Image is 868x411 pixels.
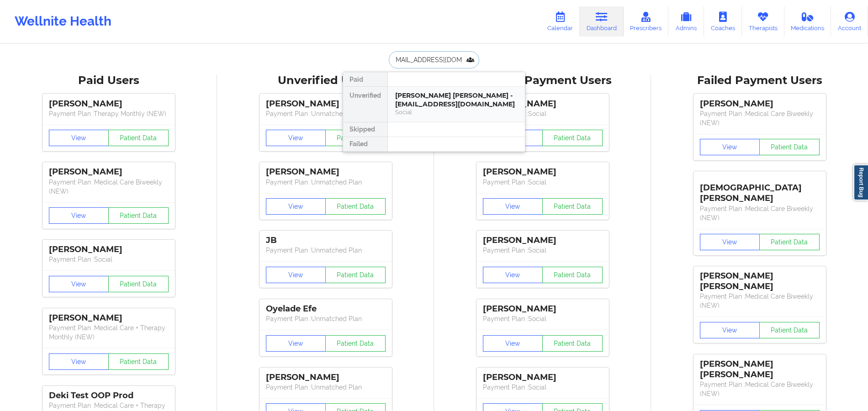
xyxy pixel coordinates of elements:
button: View [49,353,109,370]
p: Payment Plan : Unmatched Plan [266,246,386,255]
button: View [700,322,760,338]
button: Patient Data [542,335,603,352]
a: Dashboard [580,6,624,37]
div: [PERSON_NAME] [49,244,169,255]
button: Patient Data [108,353,169,370]
p: Payment Plan : Medical Care Biweekly (NEW) [49,178,169,196]
p: Payment Plan : Social [483,109,603,118]
div: Failed [343,137,387,152]
div: JB [266,235,386,246]
div: [PERSON_NAME] [266,99,386,109]
button: View [483,267,543,283]
div: Skipped Payment Users [440,74,645,88]
p: Payment Plan : Medical Care Biweekly (NEW) [700,109,820,127]
p: Payment Plan : Social [483,178,603,187]
div: Skipped [343,122,387,137]
div: [PERSON_NAME] [483,167,603,177]
div: Social [395,108,518,116]
button: Patient Data [108,276,169,292]
div: Unverified [343,87,387,122]
button: View [49,276,109,292]
button: View [266,130,326,146]
div: [PERSON_NAME] [483,304,603,314]
button: View [483,335,543,352]
button: Patient Data [108,207,169,224]
a: Report Bug [853,164,868,200]
p: Payment Plan : Medical Care Biweekly (NEW) [700,204,820,222]
button: Patient Data [759,234,820,250]
p: Payment Plan : Unmatched Plan [266,383,386,392]
div: Oyelade Efe [266,304,386,314]
div: [PERSON_NAME] [49,167,169,177]
div: Failed Payment Users [657,74,862,88]
div: [PERSON_NAME] [49,313,169,323]
div: Paid [343,72,387,87]
button: Patient Data [325,267,386,283]
button: View [266,335,326,352]
a: Medications [784,6,831,37]
div: [PERSON_NAME] [483,235,603,246]
p: Payment Plan : Social [483,246,603,255]
p: Payment Plan : Unmatched Plan [266,178,386,187]
p: Payment Plan : Therapy Monthly (NEW) [49,109,169,118]
div: [PERSON_NAME] [PERSON_NAME] [700,271,820,292]
a: Account [831,6,868,37]
button: View [700,234,760,250]
div: [PERSON_NAME] [49,99,169,109]
button: View [266,267,326,283]
div: [PERSON_NAME] [266,167,386,177]
a: Admins [668,6,704,37]
button: Patient Data [542,130,603,146]
div: [PERSON_NAME] [700,99,820,109]
div: Deki Test OOP Prod [49,390,169,401]
button: Patient Data [542,198,603,215]
button: Patient Data [325,130,386,146]
button: View [700,139,760,155]
button: Patient Data [542,267,603,283]
button: View [49,207,109,224]
div: [PERSON_NAME] [PERSON_NAME] [700,359,820,380]
div: [PERSON_NAME] [PERSON_NAME] - [EMAIL_ADDRESS][DOMAIN_NAME] [395,91,518,108]
a: Prescribers [624,6,669,37]
div: Paid Users [6,74,211,88]
p: Payment Plan : Social [483,383,603,392]
p: Payment Plan : Medical Care + Therapy Monthly (NEW) [49,323,169,342]
p: Payment Plan : Unmatched Plan [266,109,386,118]
button: View [49,130,109,146]
button: Patient Data [325,335,386,352]
div: [PERSON_NAME] [483,99,603,109]
button: Patient Data [759,139,820,155]
div: [PERSON_NAME] [483,372,603,383]
a: Calendar [540,6,580,37]
div: [DEMOGRAPHIC_DATA][PERSON_NAME] [700,176,820,204]
div: Unverified Users [223,74,428,88]
p: Payment Plan : Social [483,314,603,323]
button: View [483,198,543,215]
button: Patient Data [325,198,386,215]
p: Payment Plan : Medical Care Biweekly (NEW) [700,380,820,398]
p: Payment Plan : Unmatched Plan [266,314,386,323]
p: Payment Plan : Social [49,255,169,264]
div: [PERSON_NAME] [266,372,386,383]
button: Patient Data [108,130,169,146]
button: View [266,198,326,215]
a: Coaches [704,6,742,37]
p: Payment Plan : Medical Care Biweekly (NEW) [700,292,820,310]
a: Therapists [742,6,784,37]
button: Patient Data [759,322,820,338]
